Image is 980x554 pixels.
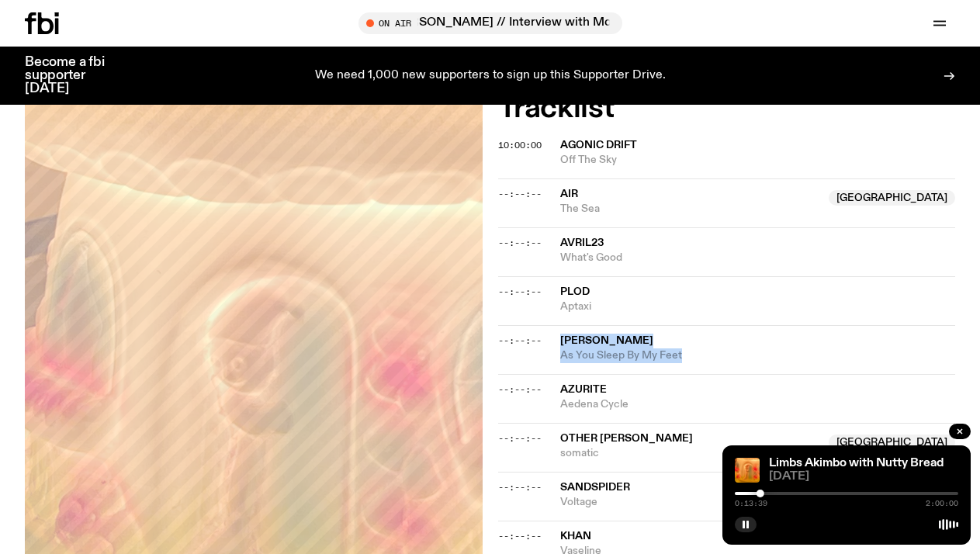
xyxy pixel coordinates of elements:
span: The Sea [560,202,820,216]
span: Agonic Drift [560,140,637,151]
span: Air [560,189,578,199]
span: [GEOGRAPHIC_DATA] [829,435,955,450]
span: Voltage [560,495,956,510]
span: Off The Sky [560,153,956,168]
span: Azurite [560,384,607,395]
span: --:--:-- [498,334,542,347]
span: [GEOGRAPHIC_DATA] [829,190,955,206]
a: Limbs Akimbo with Nutty Bread [769,457,944,469]
span: avril23 [560,237,604,248]
span: What's Good [560,251,956,265]
span: --:--:-- [498,188,542,200]
button: On AirMornings with [PERSON_NAME] // Interview with Momma [358,12,622,34]
span: --:--:-- [498,481,542,493]
span: Other [PERSON_NAME] [560,433,693,444]
span: 0:13:39 [735,500,767,507]
span: 2:00:00 [926,500,958,507]
button: 10:00:00 [498,141,542,150]
span: Khan [560,531,591,542]
span: Aptaxi [560,300,956,314]
span: --:--:-- [498,237,542,249]
h2: Tracklist [498,95,956,123]
p: We need 1,000 new supporters to sign up this Supporter Drive. [315,69,666,83]
span: Plod [560,286,590,297]
span: Aedena Cycle [560,397,956,412]
span: --:--:-- [498,432,542,445]
span: --:--:-- [498,383,542,396]
span: As You Sleep By My Feet [560,348,956,363]
span: --:--:-- [498,530,542,542]
span: --:--:-- [498,286,542,298]
span: [DATE] [769,471,958,483]
h3: Become a fbi supporter [DATE] [25,56,124,95]
span: [PERSON_NAME] [560,335,653,346]
span: 10:00:00 [498,139,542,151]
span: somatic [560,446,820,461]
span: Sandspider [560,482,630,493]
